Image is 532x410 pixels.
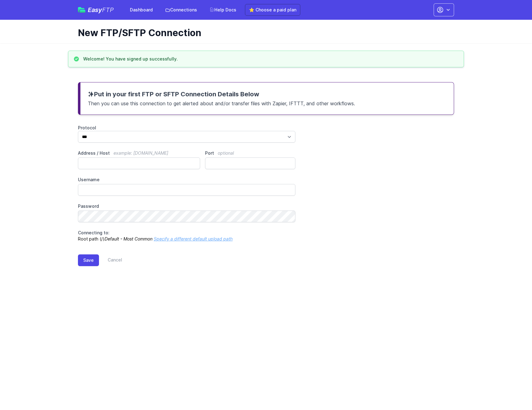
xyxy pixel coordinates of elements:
[154,236,233,241] a: Specify a different default upload path
[88,98,446,107] p: Then you can use this connection to get alerted about and/or transfer files with Zapier, IFTTT, a...
[78,7,85,13] img: easyftp_logo.png
[78,27,449,38] h1: New FTP/SFTP Connection
[102,6,114,14] span: FTP
[78,230,109,235] span: Connecting to:
[205,150,295,156] label: Port
[218,150,234,156] span: optional
[105,236,152,241] i: Default - Most Common
[161,4,201,15] a: Connections
[206,4,240,15] a: Help Docs
[78,7,114,13] a: EasyFTP
[83,56,178,62] h3: Welcome! You have signed up successfully.
[78,203,295,209] label: Password
[78,125,295,131] label: Protocol
[78,230,295,242] p: Root path (/)
[88,7,114,13] span: Easy
[114,150,168,156] span: example: [DOMAIN_NAME]
[78,254,99,266] button: Save
[78,150,200,156] label: Address / Host
[245,4,300,16] a: ⭐ Choose a paid plan
[99,254,122,266] a: Cancel
[78,177,295,183] label: Username
[88,90,446,98] h3: Put in your first FTP or SFTP Connection Details Below
[126,4,157,15] a: Dashboard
